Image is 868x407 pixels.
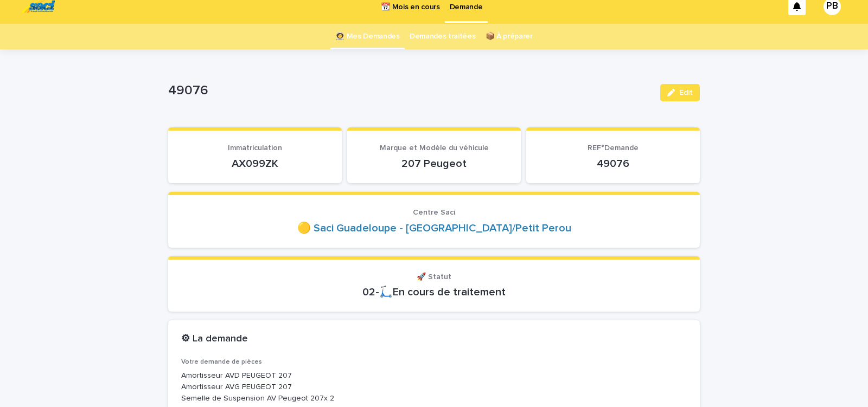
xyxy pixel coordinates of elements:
[660,84,700,101] button: Edit
[181,157,329,170] p: AX099ZK
[360,157,508,170] p: 207 Peugeot
[679,89,693,96] span: Edit
[181,286,687,299] p: 02-🛴En cours de traitement
[486,24,533,49] a: 📦 À préparer
[335,24,400,49] a: 👩‍🚀 Mes Demandes
[539,157,687,170] p: 49076
[168,83,652,99] p: 49076
[588,144,639,152] span: REF°Demande
[380,144,489,152] span: Marque et Modèle du véhicule
[181,333,248,345] h2: ⚙ La demande
[228,144,282,152] span: Immatriculation
[417,273,451,281] span: 🚀 Statut
[410,24,476,49] a: Demandes traitées
[413,209,455,216] span: Centre Saci
[297,222,571,235] a: 🟡 Saci Guadeloupe - [GEOGRAPHIC_DATA]/Petit Perou
[181,359,262,365] span: Votre demande de pièces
